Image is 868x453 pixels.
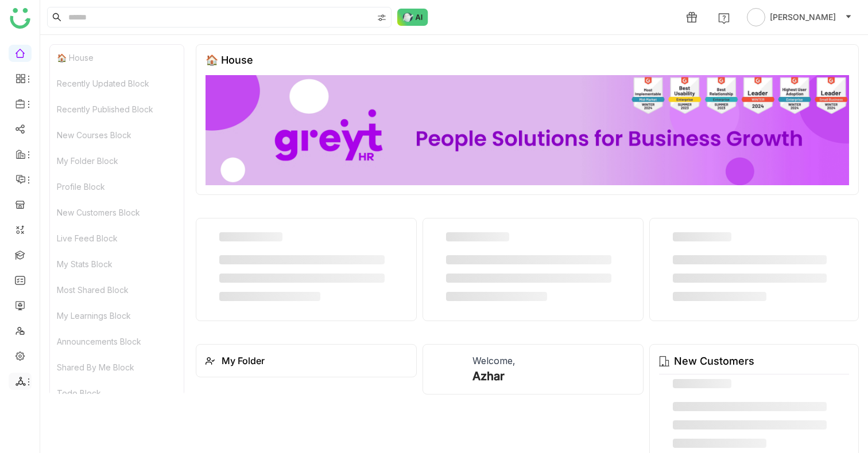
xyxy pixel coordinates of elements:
[50,303,184,329] div: My Learnings Block
[50,329,184,354] div: Announcements Block
[472,368,505,385] div: Azhar
[222,354,265,368] div: My Folder
[472,354,515,368] div: Welcome,
[50,354,184,380] div: Shared By Me Block
[397,9,428,26] img: ask-buddy-normal.svg
[206,54,253,66] div: 🏠 House
[674,353,754,369] div: New Customers
[718,13,730,24] img: help.svg
[206,75,849,185] img: 68ca8a786afc163911e2cfd3
[50,71,184,96] div: Recently Updated Block
[50,122,184,148] div: New Courses Block
[770,11,836,24] span: [PERSON_NAME]
[50,148,184,174] div: My Folder Block
[50,45,184,71] div: 🏠 House
[50,225,184,251] div: Live Feed Block
[747,8,765,26] img: avatar
[50,174,184,200] div: Profile Block
[10,8,30,29] img: logo
[377,13,386,22] img: search-type.svg
[50,380,184,406] div: Todo Block
[50,277,184,303] div: Most Shared Block
[50,200,184,225] div: New Customers Block
[432,354,463,385] img: 684a9845de261c4b36a3b50d
[50,96,184,122] div: Recently Published Block
[50,251,184,277] div: My Stats Block
[745,8,854,26] button: [PERSON_NAME]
